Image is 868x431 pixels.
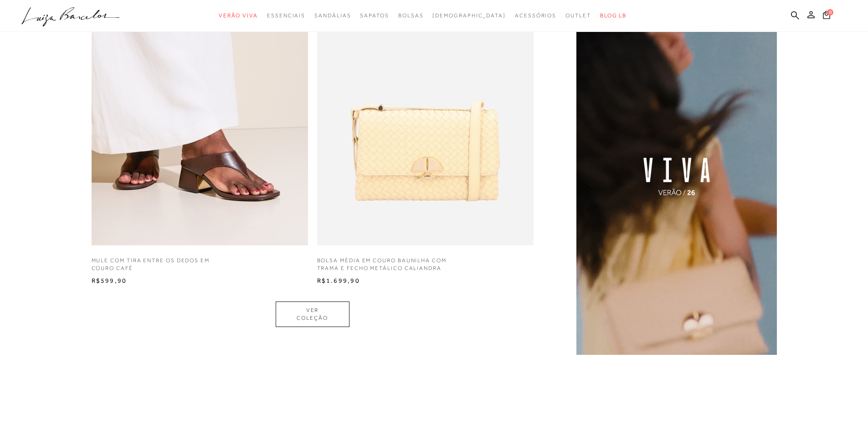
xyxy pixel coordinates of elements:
span: Sandálias [314,12,351,19]
a: VER COLEÇÃO [276,301,349,327]
a: BLOG LB [600,7,627,24]
a: noSubCategoriesText [219,7,258,24]
span: Essenciais [267,12,305,19]
a: noSubCategoriesText [515,7,556,24]
a: noSubCategoriesText [432,7,506,24]
p: MULE COM TIRA ENTRE OS DEDOS EM COURO CAFÉ [92,257,228,272]
span: [DEMOGRAPHIC_DATA] [432,12,506,19]
span: R$599,90 [92,277,127,284]
span: Bolsas [398,12,424,19]
span: BLOG LB [600,12,627,19]
img: BOLSA MÉDIA EM COURO BAUNILHA COM TRAMA E FECHO METÁLICO CALIANDRA [317,29,534,245]
span: 0 [827,9,833,16]
a: noSubCategoriesText [565,7,591,24]
a: noSubCategoriesText [314,7,351,24]
span: Sapatos [360,12,389,19]
span: R$1.699,90 [317,277,360,284]
a: noSubCategoriesText [398,7,424,24]
a: BOLSA MÉDIA EM COURO BAUNILHA COM TRAMA E FECHO METÁLICO CALIANDRA [317,254,458,277]
span: Outlet [565,12,591,19]
img: MULE COM TIRA ENTRE OS DEDOS EM COURO CAFÉ [92,29,308,245]
span: Acessórios [515,12,556,19]
a: MULE COM TIRA ENTRE OS DEDOS EM COURO CAFÉ [92,254,233,277]
button: 0 [820,10,833,22]
span: Verão Viva [219,12,258,19]
p: BOLSA MÉDIA EM COURO BAUNILHA COM TRAMA E FECHO METÁLICO CALIANDRA [317,257,454,272]
a: noSubCategoriesText [267,7,305,24]
a: noSubCategoriesText [360,7,389,24]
